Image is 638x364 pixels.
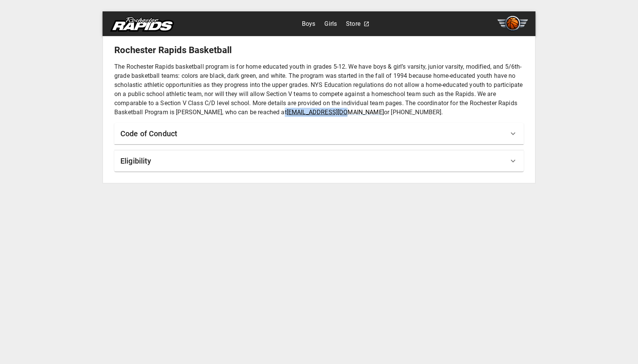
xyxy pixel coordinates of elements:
[114,150,524,172] div: Eligibility
[114,44,524,56] h5: Rochester Rapids Basketball
[324,18,337,30] a: Girls
[497,16,528,31] img: basketball.svg
[287,109,384,116] a: [EMAIL_ADDRESS][DOMAIN_NAME]
[346,18,360,30] a: Store
[302,18,316,30] a: Boys
[120,155,152,167] h6: Eligibility
[120,128,177,140] h6: Code of Conduct
[114,62,524,117] p: The Rochester Rapids basketball program is for home educated youth in grades 5-12. We have boys &...
[114,123,524,144] div: Code of Conduct
[110,17,174,32] img: rapids.svg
